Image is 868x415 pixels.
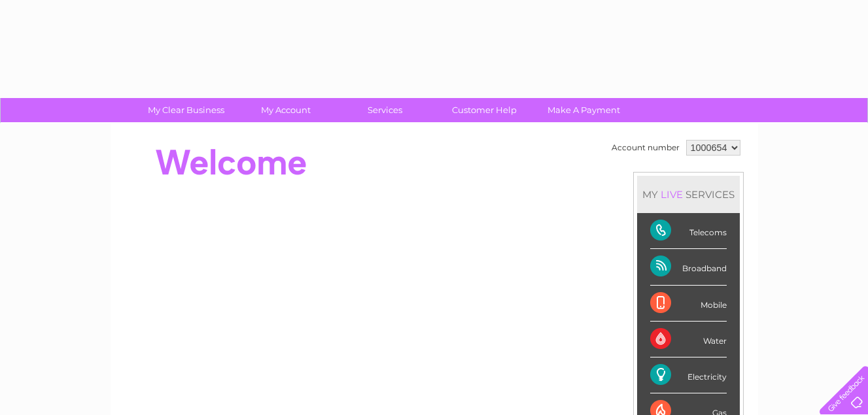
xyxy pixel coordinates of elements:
[232,98,339,122] a: My Account
[637,176,740,213] div: MY SERVICES
[132,98,240,122] a: My Clear Business
[608,137,683,159] td: Account number
[650,357,727,393] div: Electricity
[650,249,727,285] div: Broadband
[650,322,727,357] div: Water
[650,286,727,322] div: Mobile
[331,98,439,122] a: Services
[658,188,686,201] div: LIVE
[430,98,538,122] a: Customer Help
[530,98,638,122] a: Make A Payment
[650,213,727,249] div: Telecoms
